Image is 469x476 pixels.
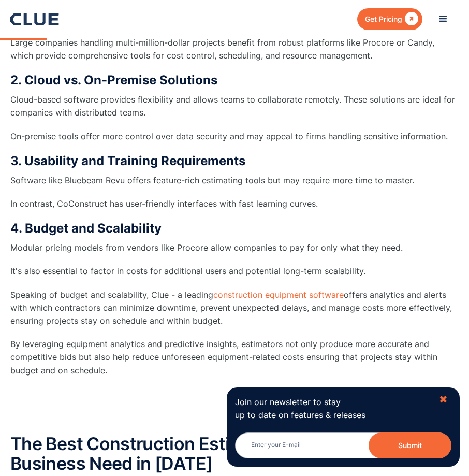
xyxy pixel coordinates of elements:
[10,130,459,143] p: On-premise tools offer more control over data security and may appeal to firms handling sensitive...
[402,12,418,25] div: 
[10,153,459,169] h3: 3. Usability and Training Requirements
[10,197,459,210] p: In contrast, CoConstruct has user-friendly interfaces with fast learning curves.
[10,241,459,254] p: Modular pricing models from vendors like Procore allow companies to pay for only what they need.
[10,93,459,119] p: Cloud-based software provides flexibility and allows teams to collaborate remotely. These solutio...
[369,432,451,458] button: Submit
[428,4,459,35] div: menu
[10,387,459,400] p: ‍
[10,73,459,88] h3: 2. Cloud vs. On-Premise Solutions
[439,393,448,406] div: ✖
[235,396,430,422] p: Join our newsletter to stay up to date on features & releases
[10,338,459,377] p: By leveraging equipment analytics and predictive insights, estimators not only produce more accur...
[213,290,344,300] a: construction equipment software
[10,289,459,328] p: Speaking of budget and scalability, Clue - a leading offers analytics and alerts with which contr...
[10,36,459,62] p: Large companies handling multi-million-dollar projects benefit from robust platforms like Procore...
[235,432,451,458] input: Enter your E-mail
[10,434,459,473] h2: The Best Construction Estimating Software for Every Business Need in [DATE]
[10,411,459,424] p: ‍
[10,221,459,236] h3: 4. Budget and Scalability
[365,12,402,25] div: Get Pricing
[357,8,422,30] a: Get Pricing
[10,265,459,278] p: It's also essential to factor in costs for additional users and potential long-term scalability.
[10,174,459,187] p: Software like Bluebeam Revu offers feature-rich estimating tools but may require more time to mas...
